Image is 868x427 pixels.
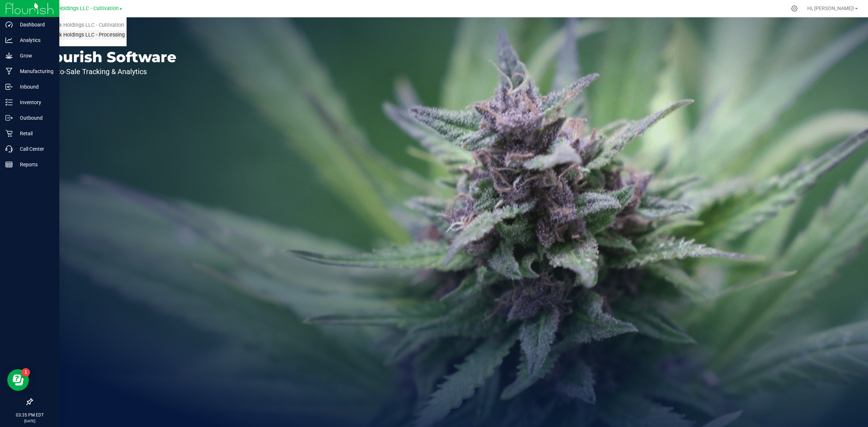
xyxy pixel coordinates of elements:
[3,418,56,424] p: [DATE]
[5,83,13,90] inline-svg: Inbound
[7,369,29,391] iframe: Resource center
[21,368,30,377] iframe: Resource center unread badge
[5,114,13,121] inline-svg: Outbound
[39,68,176,75] p: Seed-to-Sale Tracking & Analytics
[13,129,56,138] p: Retail
[13,67,56,76] p: Manufacturing
[13,160,56,169] p: Reports
[13,51,56,60] p: Grow
[13,82,56,91] p: Inbound
[5,21,13,28] inline-svg: Dashboard
[13,36,56,44] p: Analytics
[25,5,119,12] span: Riviera Creek Holdings LLC - Cultivation
[39,50,176,64] p: Flourish Software
[5,145,13,153] inline-svg: Call Center
[5,130,13,137] inline-svg: Retail
[3,412,56,418] p: 03:35 PM EDT
[13,145,56,153] p: Call Center
[5,52,13,59] inline-svg: Grow
[5,161,13,168] inline-svg: Reports
[21,30,127,40] a: Riviera Creek Holdings LLC - Processing
[21,21,127,30] a: Riviera Creek Holdings LLC - Cultivation
[13,98,56,107] p: Inventory
[790,5,799,12] div: Manage settings
[13,114,56,122] p: Outbound
[13,20,56,29] p: Dashboard
[807,5,854,11] span: Hi, [PERSON_NAME]!
[5,99,13,106] inline-svg: Inventory
[5,68,13,75] inline-svg: Manufacturing
[5,37,13,44] inline-svg: Analytics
